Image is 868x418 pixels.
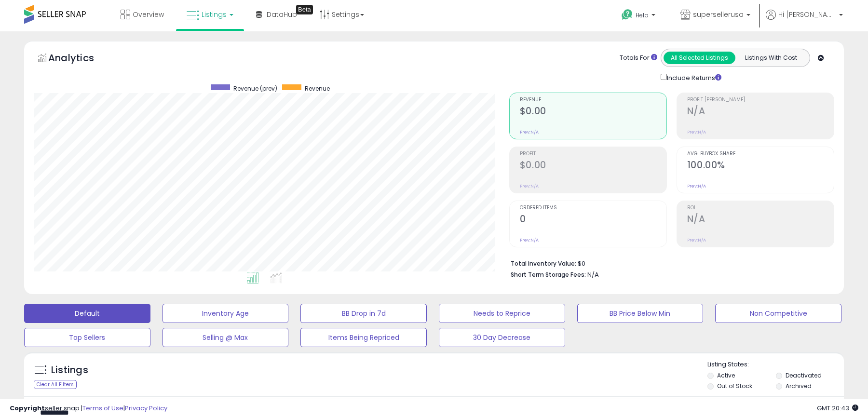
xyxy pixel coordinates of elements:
h5: Analytics [48,51,113,67]
small: Prev: N/A [687,237,706,243]
button: Inventory Age [163,304,289,323]
label: Deactivated [786,371,822,379]
span: Ordered Items [520,205,666,211]
span: Profit [PERSON_NAME] [687,97,834,103]
h2: 100.00% [687,160,834,173]
div: seller snap | | [10,404,167,413]
a: Privacy Policy [125,404,167,413]
span: N/A [587,270,599,279]
small: Prev: N/A [520,237,539,243]
button: All Selected Listings [664,52,735,64]
span: 2025-09-14 20:43 GMT [817,404,858,413]
small: Prev: N/A [520,183,539,189]
h2: $0.00 [520,106,666,119]
span: Revenue [520,97,666,103]
button: Selling @ Max [163,328,289,347]
b: Total Inventory Value: [511,259,576,268]
button: BB Drop in 7d [300,304,427,323]
small: Prev: N/A [687,129,706,135]
button: BB Price Below Min [577,304,704,323]
div: Totals For [620,54,657,63]
p: Listing States: [707,360,843,369]
a: Hi [PERSON_NAME] [766,10,843,31]
li: $0 [511,257,827,269]
span: Avg. Buybox Share [687,151,834,157]
button: Listings With Cost [735,52,807,64]
button: Needs to Reprice [439,304,565,323]
i: Get Help [621,9,633,21]
span: DataHub [267,10,297,19]
div: Include Returns [653,72,733,83]
h2: N/A [687,106,834,119]
label: Out of Stock [717,382,752,390]
span: Overview [133,10,164,19]
span: Hi [PERSON_NAME] [778,10,836,19]
span: Help [636,11,649,19]
span: Profit [520,151,666,157]
span: Revenue (prev) [233,84,277,93]
button: Non Competitive [715,304,841,323]
button: Items Being Repriced [300,328,427,347]
small: Prev: N/A [520,129,539,135]
h2: $0.00 [520,160,666,173]
b: Short Term Storage Fees: [511,270,586,279]
h2: N/A [687,214,834,227]
span: Revenue [305,84,330,93]
span: ROI [687,205,834,211]
button: Default [24,304,150,323]
small: Prev: N/A [687,183,706,189]
a: Help [614,1,665,31]
h2: 0 [520,214,666,227]
a: Terms of Use [82,404,123,413]
h5: Listings [51,364,88,377]
div: Clear All Filters [34,380,77,389]
label: Active [717,371,735,379]
strong: Copyright [10,404,45,413]
label: Archived [786,382,812,390]
button: 30 Day Decrease [439,328,565,347]
button: Top Sellers [24,328,150,347]
span: Listings [202,10,227,19]
div: Tooltip anchor [296,5,313,14]
span: supersellerusa [693,10,744,19]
